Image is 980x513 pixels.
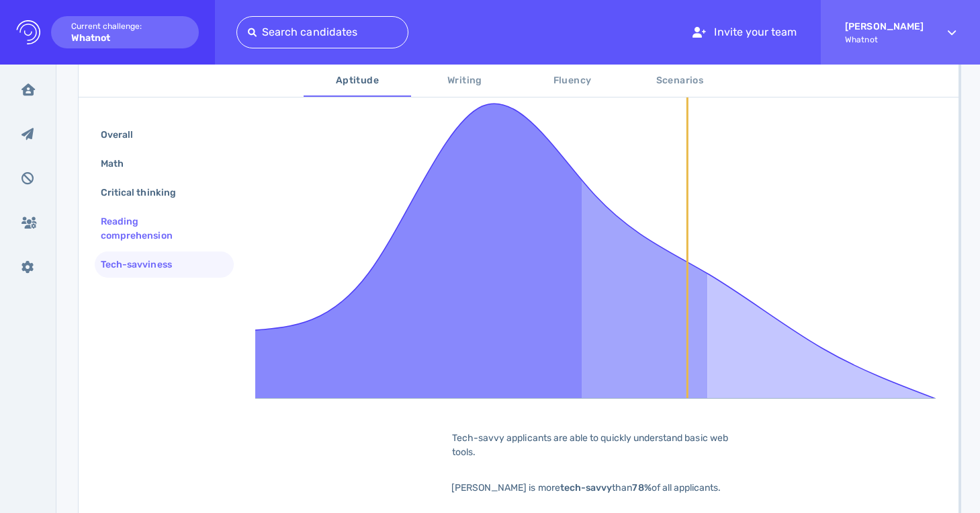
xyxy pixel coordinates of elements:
span: [PERSON_NAME] is more than of all applicants. [451,482,721,494]
span: Writing [419,73,510,89]
div: Math [98,154,140,173]
span: Aptitude [312,73,403,89]
div: Overall [98,125,149,145]
b: 78% [632,482,651,494]
b: tech-savvy [560,482,613,494]
div: Reading comprehension [98,212,220,245]
div: Critical thinking [98,183,192,202]
div: Tech-savviness [98,255,188,274]
div: Tech-savvy applicants are able to quickly understand basic web tools. [431,431,767,459]
span: Whatnot [845,35,924,44]
span: Fluency [527,73,618,89]
span: Scenarios [634,73,725,89]
strong: [PERSON_NAME] [845,21,924,32]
